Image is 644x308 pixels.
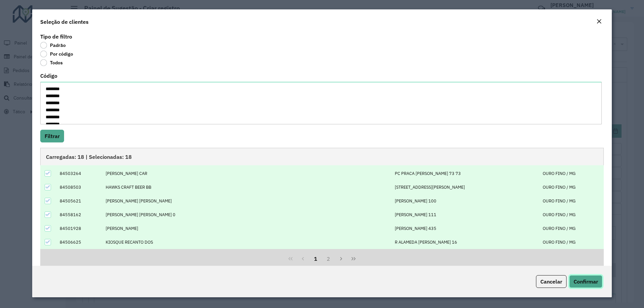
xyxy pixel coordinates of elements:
[56,194,102,208] td: 84505621
[102,235,316,249] td: KIOSQUE RECANTO DOS
[596,19,602,24] em: Fechar
[40,51,73,57] label: Por código
[102,167,316,180] td: [PERSON_NAME] CAR
[56,180,102,194] td: 84508503
[40,148,604,165] div: Carregadas: 18 | Selecionadas: 18
[391,208,539,222] td: [PERSON_NAME] 111
[539,208,603,222] td: OURO FINO / MG
[56,222,102,235] td: 84501928
[391,222,539,235] td: [PERSON_NAME] 435
[391,194,539,208] td: [PERSON_NAME] 100
[56,235,102,249] td: 84506625
[569,275,602,288] button: Confirmar
[335,252,347,265] button: Next Page
[102,180,316,194] td: HAWKS CRAFT BEER BB
[40,18,89,26] h4: Seleção de clientes
[574,278,598,285] span: Confirmar
[102,208,316,222] td: [PERSON_NAME] [PERSON_NAME] 0
[309,252,322,265] button: 1
[40,59,63,66] label: Todos
[40,33,72,41] label: Tipo de filtro
[347,252,360,265] button: Last Page
[56,167,102,180] td: 84503264
[56,208,102,222] td: 84558162
[40,42,66,49] label: Padrão
[102,194,316,208] td: [PERSON_NAME] [PERSON_NAME]
[540,278,562,285] span: Cancelar
[391,180,539,194] td: [STREET_ADDRESS][PERSON_NAME]
[539,180,603,194] td: OURO FINO / MG
[539,235,603,249] td: OURO FINO / MG
[40,130,64,142] button: Filtrar
[391,235,539,249] td: R ALAMEDA [PERSON_NAME] 16
[594,17,604,26] button: Close
[539,167,603,180] td: OURO FINO / MG
[102,222,316,235] td: [PERSON_NAME]
[391,167,539,180] td: PC PRACA [PERSON_NAME] 73 73
[539,194,603,208] td: OURO FINO / MG
[536,275,567,288] button: Cancelar
[322,252,335,265] button: 2
[539,222,603,235] td: OURO FINO / MG
[40,72,57,80] label: Código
